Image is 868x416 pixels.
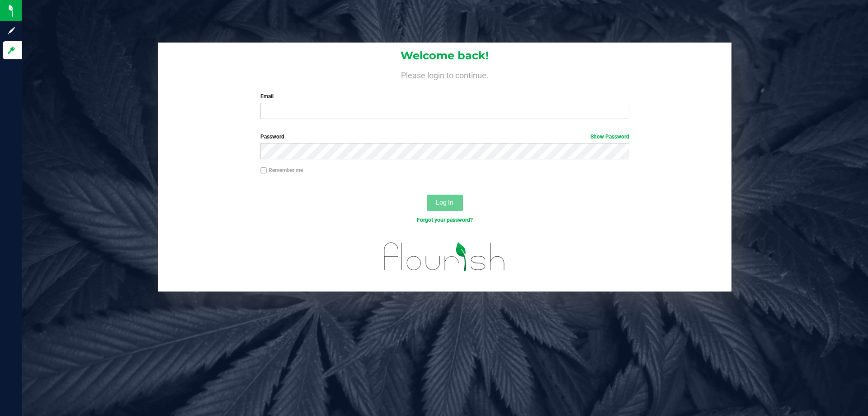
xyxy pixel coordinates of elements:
[373,234,516,280] img: flourish_logo.svg
[260,92,629,100] label: Email
[427,195,463,211] button: Log In
[260,167,267,174] input: Remember me
[158,69,731,80] h4: Please login to continue.
[417,217,473,223] a: Forgot your password?
[7,46,16,55] inline-svg: Log in
[590,134,629,140] a: Show Password
[158,50,731,62] h1: Welcome back!
[260,134,284,140] span: Password
[7,26,16,35] inline-svg: Sign up
[436,199,453,206] span: Log In
[260,166,303,174] label: Remember me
